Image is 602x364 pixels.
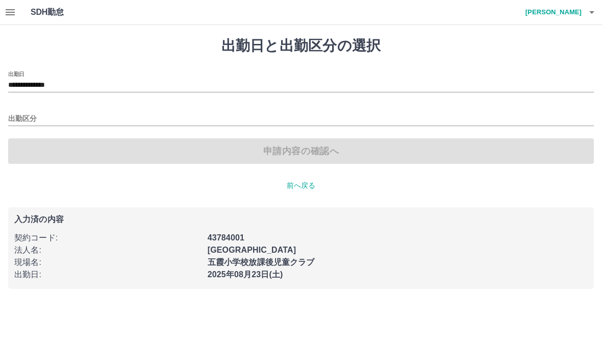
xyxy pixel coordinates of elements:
[208,246,296,254] b: [GEOGRAPHIC_DATA]
[14,215,588,224] p: 入力済の内容
[8,180,594,191] p: 前へ戻る
[14,269,202,281] p: 出勤日 :
[14,244,202,256] p: 法人名 :
[208,258,315,266] b: 五霞小学校放課後児童クラブ
[8,70,24,78] label: 出勤日
[8,37,594,55] h1: 出勤日と出勤区分の選択
[14,232,202,244] p: 契約コード :
[14,256,202,269] p: 現場名 :
[208,233,244,242] b: 43784001
[208,270,283,279] b: 2025年08月23日(土)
